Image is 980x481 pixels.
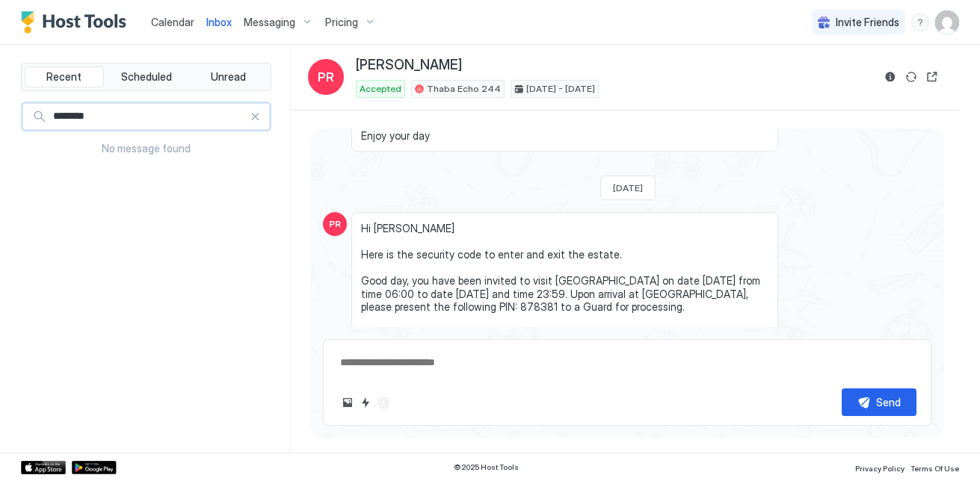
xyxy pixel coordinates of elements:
span: Scheduled [121,70,172,84]
button: Send [842,388,916,416]
span: Inbox [206,16,232,28]
span: [PERSON_NAME] [356,57,462,74]
button: Quick reply [357,394,375,412]
span: [DATE] - [DATE] [526,82,595,96]
span: Hi [PERSON_NAME] Here is the security code to enter and exit the estate. Good day, you have been ... [361,222,768,340]
a: Google Play Store [72,461,117,474]
button: Sync reservation [902,68,920,86]
button: Scheduled [107,66,186,87]
span: Accepted [360,82,401,96]
span: No message found [102,142,191,155]
span: Messaging [244,16,295,29]
div: Send [876,394,901,410]
span: Privacy Policy [855,464,905,473]
span: Unread [211,70,246,84]
div: User profile [935,10,959,34]
button: Reservation information [881,68,899,86]
span: Invite Friends [836,16,899,29]
span: Recent [46,70,81,84]
span: [DATE] [613,182,643,193]
a: Calendar [151,14,194,30]
button: Open reservation [923,68,941,86]
span: Thaba Echo 244 [427,82,501,96]
input: Input Field [47,104,250,129]
span: PR [318,68,334,86]
div: menu [911,13,929,31]
a: Host Tools Logo [21,11,133,34]
div: tab-group [21,63,271,91]
a: Privacy Policy [855,459,905,475]
button: Recent [25,66,104,87]
span: Pricing [325,16,358,29]
a: Terms Of Use [910,459,959,475]
span: Calendar [151,16,194,28]
button: Upload image [339,394,357,412]
a: Inbox [206,14,232,30]
span: © 2025 Host Tools [454,462,519,472]
a: App Store [21,461,66,474]
button: Unread [188,66,268,87]
span: Terms Of Use [910,464,959,473]
span: PR [329,217,341,231]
